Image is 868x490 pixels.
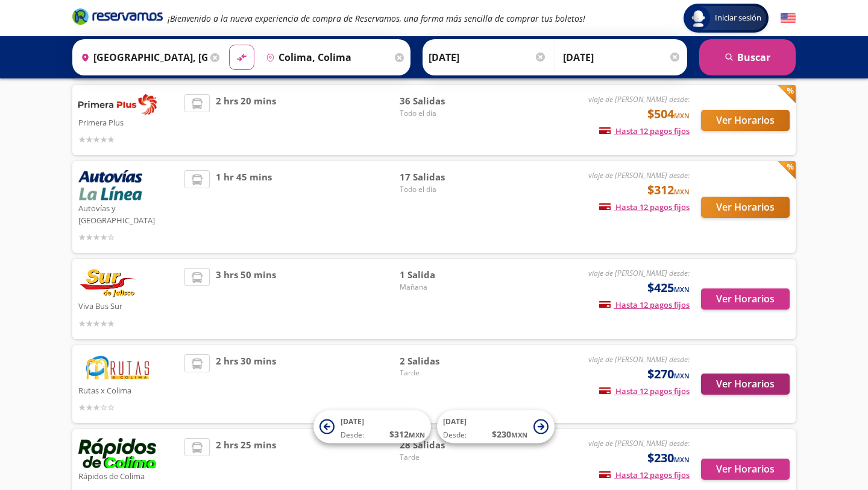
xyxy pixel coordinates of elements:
button: English [781,11,796,26]
em: viaje de [PERSON_NAME] desde: [588,170,690,180]
i: Brand Logo [72,7,163,25]
small: MXN [674,187,690,196]
input: Buscar Destino [261,42,392,72]
span: Hasta 12 pagos fijos [599,299,690,310]
span: $230 [647,449,690,467]
button: [DATE]Desde:$312MXN [313,410,431,444]
span: 36 Salidas [400,94,484,108]
span: 2 hrs 20 mins [216,94,276,146]
p: Rápidos de Colima [78,468,178,483]
span: Hasta 12 pagos fijos [599,126,690,136]
button: Ver Horarios [701,374,790,395]
small: MXN [674,111,690,120]
em: viaje de [PERSON_NAME] desde: [588,268,690,278]
img: Viva Bus Sur [78,268,137,298]
span: 28 Salidas [400,438,484,452]
small: MXN [674,371,690,380]
span: Todo el día [400,184,484,195]
img: Rápidos de Colima [78,438,156,468]
input: Buscar Origen [76,42,207,72]
img: Primera Plus [78,94,157,115]
button: Ver Horarios [701,110,790,131]
span: Tarde [400,367,484,378]
input: Elegir Fecha [429,42,547,72]
button: Ver Horarios [701,197,790,218]
span: 2 Salidas [400,354,484,368]
span: Tarde [400,452,484,463]
span: Hasta 12 pagos fijos [599,202,690,212]
span: $270 [647,365,690,383]
span: Iniciar sesión [710,12,766,24]
span: Hasta 12 pagos fijos [599,469,690,480]
span: 17 Salidas [400,170,484,184]
span: Mañana [400,282,484,293]
a: Brand Logo [72,7,163,29]
small: MXN [674,285,690,294]
em: viaje de [PERSON_NAME] desde: [588,94,690,104]
button: Ver Horarios [701,288,790,310]
p: Primera Plus [78,115,178,129]
span: $ 230 [492,428,527,441]
em: viaje de [PERSON_NAME] desde: [588,438,690,448]
span: $504 [647,105,690,123]
small: MXN [409,430,425,439]
span: [DATE] [341,416,364,427]
input: Opcional [563,42,681,72]
span: Todo el día [400,108,484,119]
button: Ver Horarios [701,459,790,480]
small: MXN [511,430,527,439]
em: viaje de [PERSON_NAME] desde: [588,354,690,364]
span: $425 [647,279,690,297]
span: $ 312 [389,428,425,441]
span: [DATE] [443,416,467,427]
span: 3 hrs 50 mins [216,268,276,330]
span: Hasta 12 pagos fijos [599,386,690,396]
span: 2 hrs 30 mins [216,354,276,414]
span: Desde: [341,430,364,441]
p: Viva Bus Sur [78,298,178,313]
small: MXN [674,455,690,464]
span: $312 [647,181,690,199]
span: Desde: [443,430,467,441]
button: [DATE]Desde:$230MXN [437,410,555,444]
img: Autovías y La Línea [78,170,142,200]
em: ¡Bienvenido a la nueva experiencia de compra de Reservamos, una forma más sencilla de comprar tus... [168,13,585,24]
span: 1 hr 45 mins [216,170,272,244]
p: Rutas x Colima [78,383,178,397]
p: Autovías y [GEOGRAPHIC_DATA] [78,200,178,226]
img: Rutas x Colima [78,354,157,383]
button: Buscar [699,39,796,75]
span: 1 Salida [400,268,484,282]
